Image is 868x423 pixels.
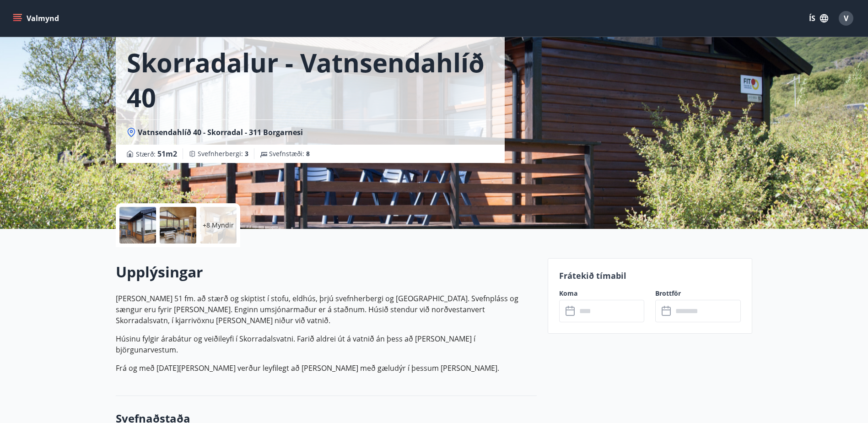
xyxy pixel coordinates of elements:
[116,333,537,355] p: Húsinu fylgir árabátur og veiðileyfi í Skorradalsvatni. Farið aldrei út á vatnið án þess að [PERS...
[116,262,537,282] h2: Upplýsingar
[804,10,833,27] button: ÍS
[245,149,248,158] span: 3
[116,293,537,326] p: [PERSON_NAME] 51 fm. að stærð og skiptist í stofu, eldhús, þrjú svefnherbergi og [GEOGRAPHIC_DATA...
[835,7,857,29] button: V
[655,289,741,298] label: Brottför
[157,149,177,159] span: 51 m2
[559,270,741,282] p: Frátekið tímabil
[11,10,63,27] button: menu
[198,149,248,158] span: Svefnherbergi :
[559,289,645,298] label: Koma
[116,363,537,374] p: Frá og með [DATE][PERSON_NAME] verður leyfilegt að [PERSON_NAME] með gæludýr í þessum [PERSON_NAME].
[306,149,310,158] span: 8
[136,148,177,159] span: Stærð :
[138,127,303,137] span: Vatnsendahlíð 40 - Skorradal - 311 Borgarnesi
[269,149,310,158] span: Svefnstæði :
[844,13,848,23] span: V
[203,221,234,230] p: +8 Myndir
[127,45,494,114] h1: Skorradalur - Vatnsendahlíð 40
